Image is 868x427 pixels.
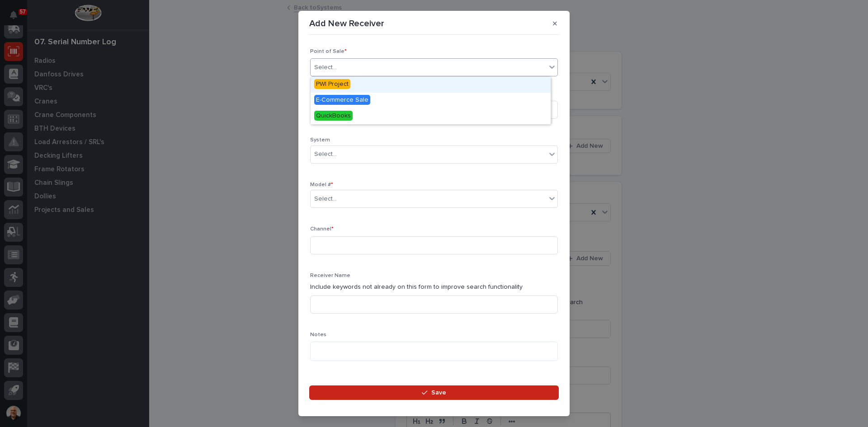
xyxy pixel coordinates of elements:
span: QuickBooks [314,111,353,121]
button: Save [309,385,559,400]
span: Model # [310,182,333,188]
span: Point of Sale [310,49,347,54]
span: PWI Project [314,79,350,89]
span: System [310,137,330,143]
div: Select... [314,194,337,204]
span: Channel [310,226,334,232]
span: Save [431,389,446,397]
span: Receiver Name [310,273,350,278]
div: QuickBooks [311,108,551,124]
div: E-Commerce Sale [311,93,551,108]
span: Notes [310,332,326,338]
div: Select... [314,63,337,72]
span: E-Commerce Sale [314,95,370,105]
div: PWI Project [311,77,551,93]
p: Add New Receiver [309,18,384,29]
p: Include keywords not already on this form to improve search functionality [310,282,558,292]
div: Select... [314,150,337,159]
